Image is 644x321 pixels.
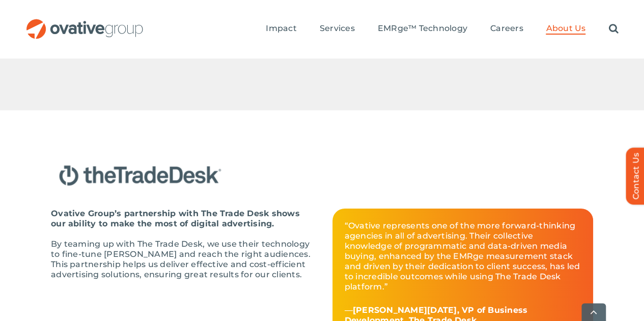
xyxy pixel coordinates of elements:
[546,23,585,34] span: About Us
[378,23,467,34] span: EMRge™ Technology
[378,23,467,35] a: EMRge™ Technology
[320,23,355,35] a: Services
[51,239,312,280] p: By teaming up with The Trade Desk, we use their technology to fine-tune [PERSON_NAME] and reach t...
[266,23,296,35] a: Impact
[546,23,585,35] a: About Us
[266,23,296,34] span: Impact
[51,209,300,228] strong: Ovative Group’s partnership with The Trade Desk shows our ability to make the most of digital adv...
[266,13,618,45] nav: Menu
[608,23,618,35] a: Search
[345,221,581,292] p: “Ovative represents one of the more forward-thinking agencies in all of advertising. Their collec...
[490,23,523,35] a: Careers
[490,23,523,34] span: Careers
[320,23,355,34] span: Services
[25,18,144,27] a: OG_Full_horizontal_RGB
[51,136,229,209] img: TTD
